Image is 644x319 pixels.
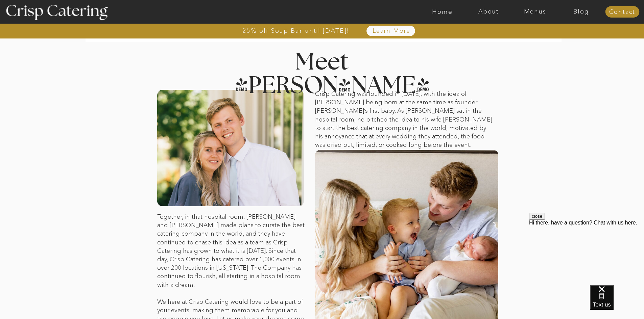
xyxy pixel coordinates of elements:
[590,285,644,319] iframe: podium webchat widget bubble
[558,8,604,15] a: Blog
[512,8,558,15] a: Menus
[235,51,410,77] h2: Meet [PERSON_NAME]
[466,8,512,15] a: About
[529,213,644,294] iframe: podium webchat widget prompt
[157,213,306,304] p: Together, in that hospital room, [PERSON_NAME] and [PERSON_NAME] made plans to curate the best ca...
[315,90,494,150] p: Crisp Catering was founded in [DATE], with the idea of [PERSON_NAME] being born at the same time ...
[419,8,466,15] a: Home
[605,9,639,16] a: Contact
[357,28,426,34] a: Learn More
[218,27,374,34] a: 25% off Soup Bar until [DATE]!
